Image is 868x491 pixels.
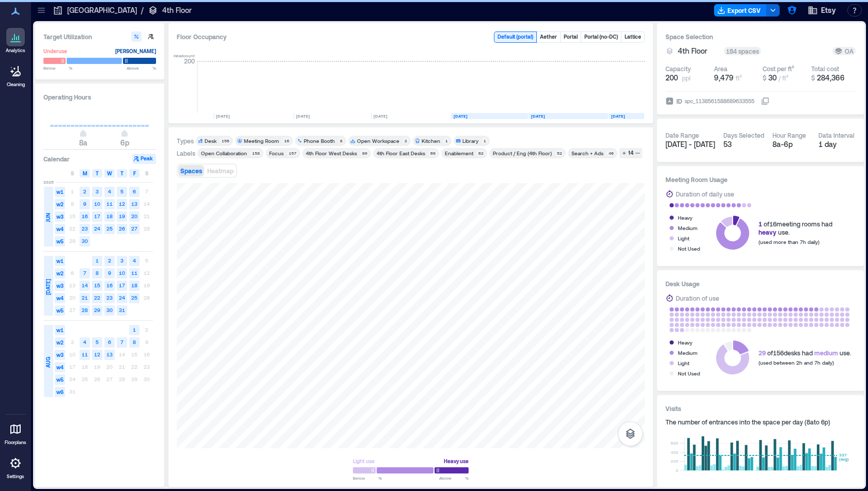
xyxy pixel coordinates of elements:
[811,74,815,81] span: $
[665,403,856,414] h3: Visits
[106,201,113,207] text: 11
[736,74,742,81] span: ft²
[678,368,700,379] div: Not Used
[119,213,125,219] text: 19
[131,270,137,276] text: 11
[678,233,689,243] div: Light
[94,282,100,288] text: 15
[353,456,375,466] div: Light use
[131,213,137,219] text: 20
[678,337,692,348] div: Heavy
[439,475,469,481] span: Above %
[723,131,764,139] div: Days Selected
[43,179,54,185] span: 2025
[627,149,635,158] div: 14
[120,188,123,194] text: 5
[7,473,24,480] p: Settings
[682,74,691,82] span: ppl
[665,31,856,42] h3: Space Selection
[476,150,485,156] div: 62
[178,165,204,176] button: Spaces
[287,150,298,156] div: 157
[55,211,65,222] span: w3
[678,46,707,56] span: 4th Floor
[834,47,854,55] div: OA
[665,279,856,289] h3: Desk Usage
[119,294,125,301] text: 24
[462,137,478,144] div: Library
[678,223,698,233] div: Medium
[44,213,52,222] span: JUN
[493,150,552,157] div: Product / Eng (4th Floor)
[772,139,810,150] div: 8a - 6p
[758,349,766,356] span: 29
[811,64,839,73] div: Total cost
[107,169,112,177] span: W
[671,450,678,455] tspan: 400
[804,2,839,19] button: Etsy
[55,224,65,234] span: w4
[115,46,156,56] div: [PERSON_NAME]
[141,5,144,15] p: /
[676,96,682,106] span: ID
[821,5,836,15] span: Etsy
[119,225,125,232] text: 26
[108,188,111,194] text: 4
[761,97,769,105] button: IDspc_1138561588689633555
[55,305,65,316] span: w5
[55,281,65,291] span: w3
[55,387,65,397] span: w6
[44,279,52,295] span: [DATE]
[94,351,100,357] text: 12
[55,199,65,209] span: w2
[676,293,719,303] div: Duration of use
[82,225,88,232] text: 23
[531,113,545,119] text: [DATE]
[82,294,88,301] text: 21
[714,4,767,17] button: Export CSV
[443,138,450,144] div: 1
[768,73,777,82] span: 30
[177,31,486,43] div: Floor Occupancy
[665,73,710,83] button: 200 ppl
[665,140,715,149] span: [DATE] - [DATE]
[676,189,734,199] div: Duration of daily use
[818,131,855,139] div: Data Interval
[671,440,678,446] tspan: 600
[131,225,137,232] text: 27
[763,64,794,73] div: Cost per ft²
[555,150,564,156] div: 52
[55,362,65,372] span: w4
[665,131,699,139] div: Date Range
[207,167,234,174] span: Heatmap
[145,169,148,177] span: S
[779,74,788,81] span: / ft²
[106,307,113,313] text: 30
[43,154,70,164] h3: Calendar
[665,64,691,73] div: Capacity
[282,138,291,144] div: 16
[120,257,123,264] text: 3
[758,239,819,245] span: (used more than 7h daily)
[131,201,137,207] text: 13
[360,150,369,156] div: 89
[106,282,113,288] text: 16
[678,358,689,368] div: Light
[377,150,425,157] div: 4th Floor East Desks
[763,74,766,81] span: $
[678,46,720,56] button: 4th Floor
[94,213,100,219] text: 17
[131,294,137,301] text: 25
[607,150,615,156] div: 46
[94,201,100,207] text: 10
[818,139,856,150] div: 1 day
[571,150,603,157] div: Search + Ads
[55,325,65,335] span: w1
[216,113,230,119] text: [DATE]
[43,92,156,102] h3: Operating Hours
[43,46,67,56] div: Underuse
[119,307,125,313] text: 31
[120,339,123,345] text: 7
[96,169,99,177] span: T
[55,256,65,266] span: w1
